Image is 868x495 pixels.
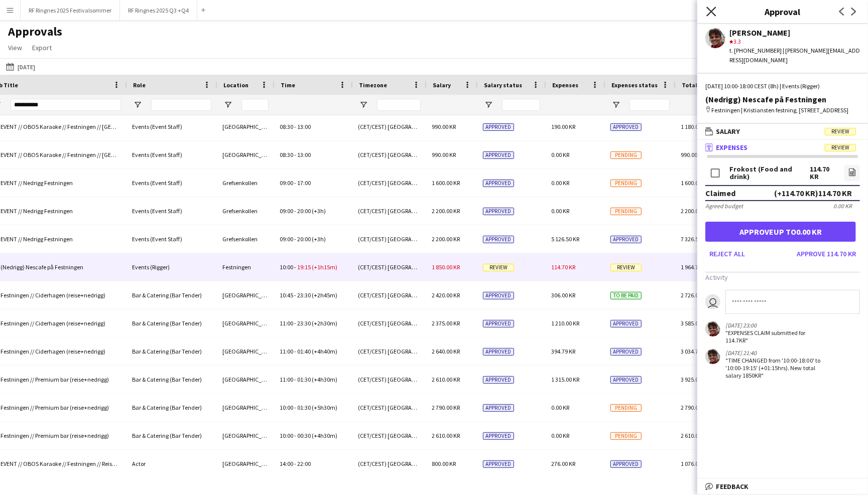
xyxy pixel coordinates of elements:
[483,404,514,412] span: Approved
[681,123,709,130] span: 1 180.00 KR
[126,197,216,225] div: Events (Event Staff)
[610,320,642,327] span: Approved
[551,123,575,130] span: 190.00 KR
[297,460,311,467] span: 22:00
[352,422,426,449] div: (CET/CEST) [GEOGRAPHIC_DATA]
[312,432,337,439] span: (+4h30m)
[1,432,109,439] span: Festningen // Premium bar (reise+nedrigg)
[483,123,514,131] span: Approved
[432,207,460,215] span: 2 200.00 KR
[483,180,514,187] span: Approved
[1,291,105,299] span: Festningen // Ciderhagen (reise+nedrigg)
[126,450,216,477] div: Actor
[216,253,274,281] div: Festningen
[725,357,829,379] div: "TIME CHANGED from '10:00-18:00' to '10:00-19:15' (+01:15hrs). New total salary 1850KR"
[352,450,426,477] div: (CET/CEST) [GEOGRAPHIC_DATA]
[280,123,293,130] span: 08:30
[352,253,426,281] div: (CET/CEST) [GEOGRAPHIC_DATA]
[810,166,838,181] div: 114.70 KR
[484,100,493,109] button: Open Filter Menu
[294,179,296,187] span: -
[630,99,670,111] input: Expenses status Filter Input
[729,37,860,46] div: 3.3
[294,432,296,439] span: -
[697,479,868,494] mat-expansion-panel-header: Feedback
[610,236,642,243] span: Approved
[697,140,868,155] mat-expansion-panel-header: ExpensesReview
[551,404,569,411] span: 0.00 KR
[551,179,569,187] span: 0.00 KR
[216,197,274,225] div: Grefsenkollen
[610,123,642,131] span: Approved
[610,208,642,215] span: Pending
[432,376,460,383] span: 2 610.00 KR
[432,179,460,187] span: 1 600.00 KR
[483,151,514,159] span: Approved
[681,263,709,271] span: 1 964.70 KR
[4,41,26,54] a: View
[280,235,293,243] span: 09:00
[681,319,709,327] span: 3 585.00 KR
[432,263,460,271] span: 1 850.00 KR
[294,207,296,215] span: -
[8,43,22,52] span: View
[432,348,460,355] span: 2 640.00 KR
[21,1,120,20] button: RF Ringnes 2025 Festivalsommer
[1,348,105,355] span: Festningen // Ciderhagen (reise+nedrigg)
[610,460,642,468] span: Approved
[352,394,426,421] div: (CET/CEST) [GEOGRAPHIC_DATA]
[825,128,856,135] span: Review
[126,253,216,281] div: Events (Rigger)
[280,404,293,411] span: 10:00
[681,179,709,187] span: 1 600.00 KR
[681,207,709,215] span: 2 200.00 KR
[1,263,83,271] span: (Nedrigg) Nescafe på Festningen
[216,422,274,449] div: [GEOGRAPHIC_DATA]
[297,348,311,355] span: 01:40
[551,263,575,271] span: 114.70 KR
[551,460,575,467] span: 276.00 KR
[312,376,337,383] span: (+4h30m)
[729,28,860,37] div: [PERSON_NAME]
[705,202,743,210] div: Agreed budget
[610,376,642,384] span: Approved
[352,309,426,337] div: (CET/CEST) [GEOGRAPHIC_DATA]
[705,106,860,115] div: Festningen | Kristiansten festning, [STREET_ADDRESS]
[825,144,856,151] span: Review
[705,349,720,364] app-user-avatar: Albert Eek Minassian
[297,263,311,271] span: 19:15
[297,376,311,383] span: 01:30
[216,225,274,253] div: Grefsenkollen
[551,207,569,215] span: 0.00 KR
[126,394,216,421] div: Bar & Catering (Bar Tender)
[133,100,142,109] button: Open Filter Menu
[359,81,387,89] span: Timezone
[551,291,575,299] span: 306.00 KR
[241,99,269,111] input: Location Filter Input
[280,263,293,271] span: 10:00
[294,404,296,411] span: -
[297,207,311,215] span: 20:00
[432,432,460,439] span: 2 610.00 KR
[32,43,52,52] span: Export
[294,151,296,158] span: -
[126,281,216,309] div: Bar & Catering (Bar Tender)
[297,404,311,411] span: 01:30
[610,348,642,356] span: Approved
[216,366,274,393] div: [GEOGRAPHIC_DATA]
[483,264,514,271] span: Review
[352,225,426,253] div: (CET/CEST) [GEOGRAPHIC_DATA]
[483,320,514,327] span: Approved
[280,348,293,355] span: 11:00
[502,99,540,111] input: Salary status Filter Input
[716,482,749,491] span: Feedback
[294,460,296,467] span: -
[352,197,426,225] div: (CET/CEST) [GEOGRAPHIC_DATA]
[432,460,456,467] span: 800.00 KR
[352,113,426,140] div: (CET/CEST) [GEOGRAPHIC_DATA]
[120,1,197,20] button: RF Ringnes 2025 Q3 +Q4
[697,5,868,18] h3: Approval
[551,235,579,243] span: 5 126.50 KR
[297,151,311,158] span: 13:00
[697,155,868,392] div: ExpensesReview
